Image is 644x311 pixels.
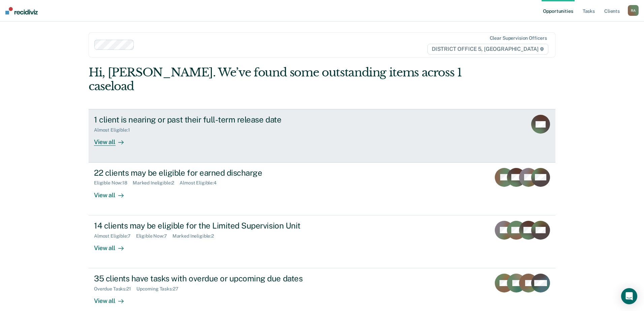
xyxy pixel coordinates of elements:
[94,180,133,186] div: Eligible Now : 18
[490,35,547,41] div: Clear supervision officers
[94,186,132,199] div: View all
[628,5,639,16] div: R A
[89,163,555,215] a: 22 clients may be eligible for earned dischargeEligible Now:18Marked Ineligible:2Almost Eligible:...
[94,133,132,146] div: View all
[94,168,330,178] div: 22 clients may be eligible for earned discharge
[94,292,132,305] div: View all
[94,233,136,239] div: Almost Eligible : 7
[94,221,330,231] div: 14 clients may be eligible for the Limited Supervision Unit
[89,66,462,93] div: Hi, [PERSON_NAME]. We’ve found some outstanding items across 1 caseload
[94,127,135,133] div: Almost Eligible : 1
[136,286,184,292] div: Upcoming Tasks : 27
[89,109,555,162] a: 1 client is nearing or past their full-term release dateAlmost Eligible:1View all
[94,115,330,125] div: 1 client is nearing or past their full-term release date
[136,233,172,239] div: Eligible Now : 7
[89,215,555,268] a: 14 clients may be eligible for the Limited Supervision UnitAlmost Eligible:7Eligible Now:7Marked ...
[5,7,38,14] img: Recidiviz
[621,288,637,304] div: Open Intercom Messenger
[427,44,548,55] span: DISTRICT OFFICE 5, [GEOGRAPHIC_DATA]
[94,239,132,252] div: View all
[628,5,639,16] button: RA
[180,180,222,186] div: Almost Eligible : 4
[133,180,180,186] div: Marked Ineligible : 2
[172,233,219,239] div: Marked Ineligible : 2
[94,286,136,292] div: Overdue Tasks : 21
[94,274,330,283] div: 35 clients have tasks with overdue or upcoming due dates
